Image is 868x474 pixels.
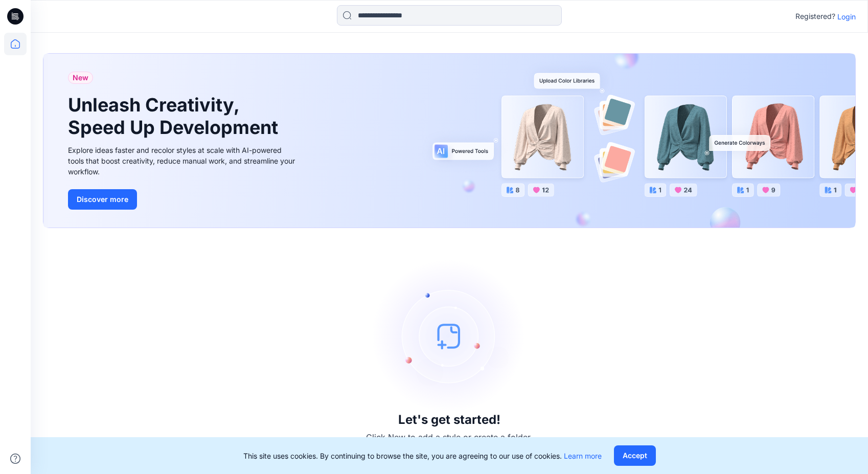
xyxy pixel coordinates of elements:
h1: Unleash Creativity, Speed Up Development [68,94,283,138]
p: Click New to add a style or create a folder. [366,431,533,443]
p: Registered? [795,10,835,22]
p: Login [837,11,856,22]
p: This site uses cookies. By continuing to browse the site, you are agreeing to our use of cookies. [243,450,602,461]
a: Learn more [564,452,602,460]
span: New [73,72,88,84]
a: Discover more [68,189,298,210]
img: empty-state-image.svg [373,259,526,413]
h3: Let's get started! [398,413,500,427]
button: Discover more [68,189,137,210]
div: Explore ideas faster and recolor styles at scale with AI-powered tools that boost creativity, red... [68,145,298,177]
button: Accept [614,445,656,466]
